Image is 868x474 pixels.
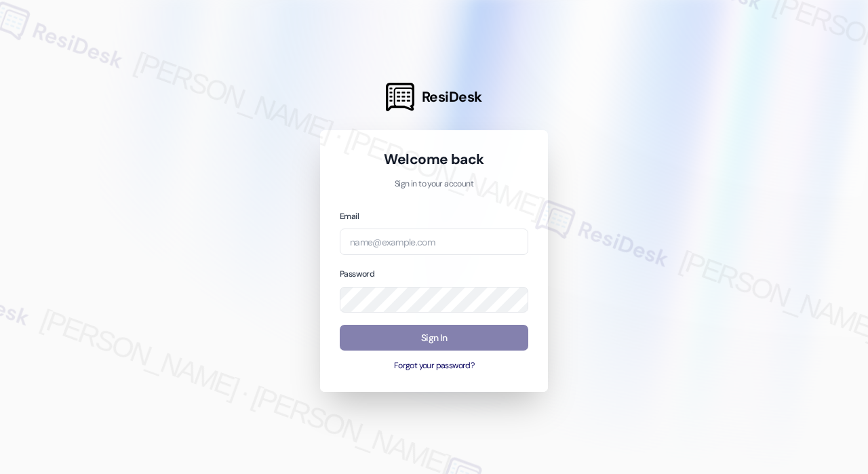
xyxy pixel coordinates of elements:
[340,360,528,372] button: Forgot your password?
[340,178,528,191] p: Sign in to your account
[340,211,359,222] label: Email
[340,325,528,351] button: Sign In
[340,229,528,255] input: name@example.com
[386,83,414,111] img: ResiDesk Logo
[340,269,374,279] label: Password
[340,150,528,169] h1: Welcome back
[422,87,482,106] span: ResiDesk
